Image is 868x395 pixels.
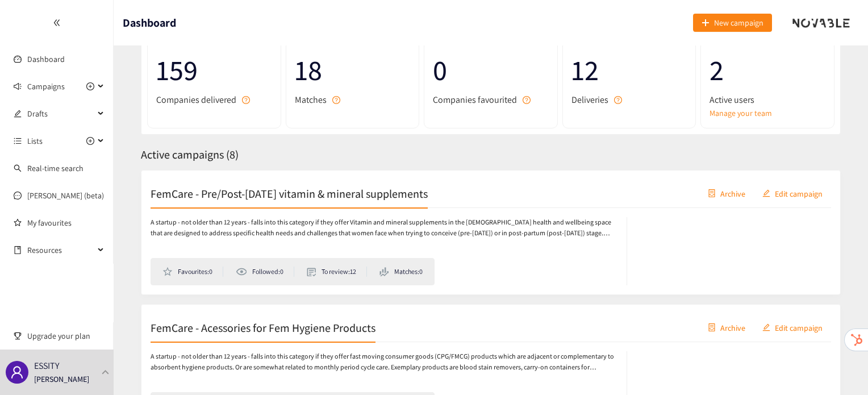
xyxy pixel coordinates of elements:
button: editEdit campaign [754,318,831,336]
span: unordered-list [14,137,22,145]
span: plus-circle [86,137,94,145]
span: trophy [14,332,22,340]
span: Companies delivered [156,93,236,107]
p: A startup - not older than 12 years - falls into this category if they offer Vitamin and mineral ... [151,217,615,239]
li: Matches: 0 [379,267,423,277]
button: plusNew campaign [693,14,772,32]
span: Drafts [27,102,94,125]
span: 2 [710,48,825,93]
li: To review: 12 [307,267,367,277]
span: double-left [53,19,61,27]
a: Dashboard [27,54,65,64]
span: question-circle [523,96,531,104]
button: editEdit campaign [754,184,831,202]
span: edit [762,323,770,332]
button: containerArchive [699,318,754,336]
a: Manage your team [710,107,825,119]
span: Deliveries [571,93,608,107]
span: edit [14,110,22,118]
h2: FemCare - Pre/Post-[DATE] vitamin & mineral supplements [151,185,428,201]
li: Favourites: 0 [162,267,223,277]
span: Lists [27,130,43,152]
span: container [708,323,716,332]
span: 0 [433,48,549,93]
span: plus [702,19,710,28]
span: question-circle [332,96,340,104]
p: A startup - not older than 12 years - falls into this category if they offer fast moving consumer... [151,351,615,373]
span: Archive [720,187,745,199]
span: Active campaigns ( 8 ) [141,147,239,162]
span: Archive [720,321,745,334]
iframe: Chat Widget [811,340,868,395]
a: Real-time search [27,163,84,173]
span: New campaign [714,16,763,29]
h2: FemCare - Acessories for Fem Hygiene Products [151,319,375,335]
span: Campaigns [27,75,65,98]
span: Edit campaign [775,187,823,199]
p: ESSITY [34,359,59,373]
span: question-circle [242,96,250,104]
span: 159 [156,48,272,93]
span: plus-circle [86,82,94,90]
span: edit [762,189,770,198]
span: Companies favourited [433,93,517,107]
li: Followed: 0 [236,267,294,277]
span: Edit campaign [775,321,823,334]
a: FemCare - Pre/Post-[DATE] vitamin & mineral supplementscontainerArchiveeditEdit campaignA startup... [141,170,841,295]
a: My favourites [27,211,105,234]
a: [PERSON_NAME] (beta) [27,190,104,201]
button: containerArchive [699,184,754,202]
span: Resources [27,239,94,261]
span: sound [14,82,22,90]
span: Matches [295,93,327,107]
span: question-circle [614,96,622,104]
span: Active users [710,93,754,107]
span: user [10,365,24,379]
p: [PERSON_NAME] [34,373,89,385]
span: 12 [571,48,687,93]
span: book [14,246,22,254]
span: container [708,189,716,198]
span: 18 [295,48,411,93]
span: Upgrade your plan [27,325,105,347]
